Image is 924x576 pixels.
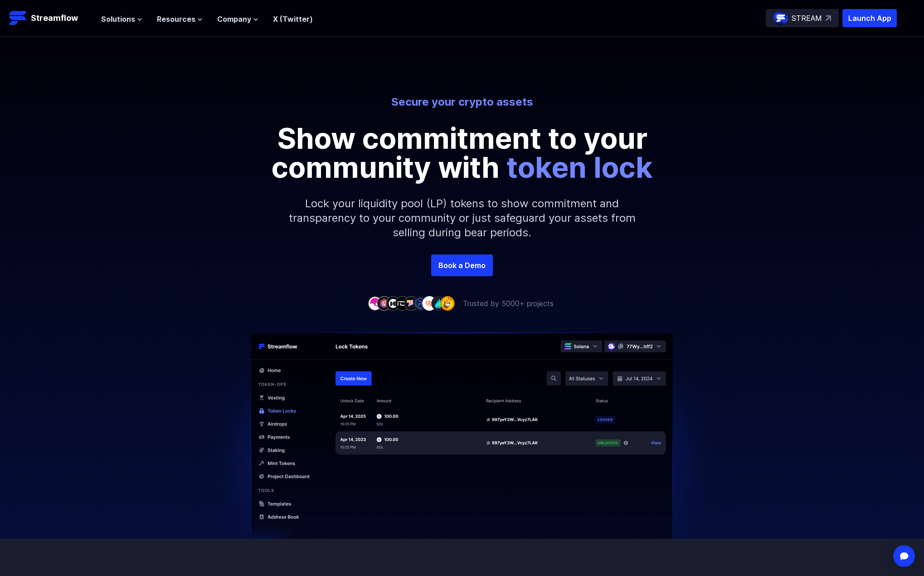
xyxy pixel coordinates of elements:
[368,296,382,310] img: company-1
[204,332,720,561] img: Hero Image
[258,124,666,182] p: Show commitment to your community with
[431,254,493,276] a: Book a Demo
[893,545,915,567] div: Open Intercom Messenger
[9,9,92,27] a: Streamflow
[377,296,391,310] img: company-2
[101,14,135,24] span: Solutions
[440,296,455,310] img: company-9
[101,14,142,24] button: Solutions
[217,14,251,24] span: Company
[9,9,27,27] img: Streamflow Logo
[404,296,418,310] img: company-5
[422,296,437,310] img: company-7
[766,9,839,27] a: STREAM
[157,14,195,24] span: Resources
[463,298,554,309] p: Trusted by 5000+ projects
[413,296,428,310] img: company-6
[395,296,409,310] img: company-4
[157,14,203,24] button: Resources
[386,296,400,310] img: company-3
[792,13,822,24] p: STREAM
[211,95,713,109] p: Secure your crypto assets
[267,182,657,254] p: Lock your liquidity pool (LP) tokens to show commitment and transparency to your community or jus...
[31,12,78,24] p: Streamflow
[217,14,258,24] button: Company
[273,15,313,24] a: X (Twitter)
[431,296,446,310] img: company-8
[506,150,653,185] span: token lock
[842,9,897,27] button: Launch App
[826,15,831,21] img: top-right-arrow.svg
[773,11,788,25] img: streamflow-logo-circle.png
